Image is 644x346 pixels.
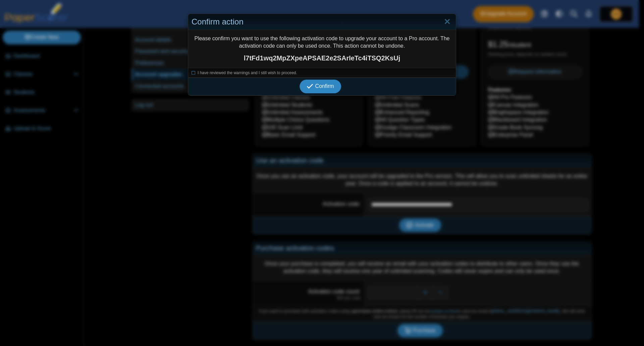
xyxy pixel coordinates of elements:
[198,70,297,75] span: I have reviewed the warnings and I still wish to proceed.
[442,16,452,28] a: Close
[300,80,341,93] button: Confirm
[188,30,456,68] div: Please confirm you want to use the following activation code to upgrade your account to a Pro acc...
[192,53,452,63] strong: l7tFd1wq2MpZXpeAPSAE2e2SArIeTc4iTSQ2KsUj
[188,14,456,30] div: Confirm action
[315,83,334,89] span: Confirm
